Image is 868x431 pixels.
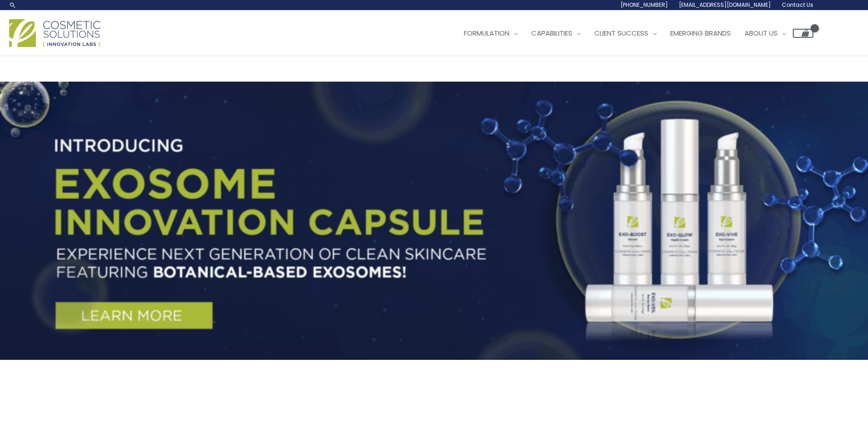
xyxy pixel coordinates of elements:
span: [PHONE_NUMBER] [621,1,668,9]
span: Formulation [464,28,509,38]
a: Search icon link [9,1,16,9]
nav: Site Navigation [450,20,813,47]
a: View Shopping Cart, empty [793,29,813,38]
span: About Us [745,28,778,38]
span: [EMAIL_ADDRESS][DOMAIN_NAME] [679,1,771,9]
span: Capabilities [531,28,572,38]
a: About Us [738,20,793,47]
a: Formulation [457,20,524,47]
a: Capabilities [524,20,587,47]
img: Cosmetic Solutions Logo [9,19,100,47]
span: Emerging Brands [670,28,731,38]
a: Client Success [587,20,663,47]
span: Contact Us [782,1,813,9]
span: Client Success [594,28,648,38]
a: Emerging Brands [663,20,738,47]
